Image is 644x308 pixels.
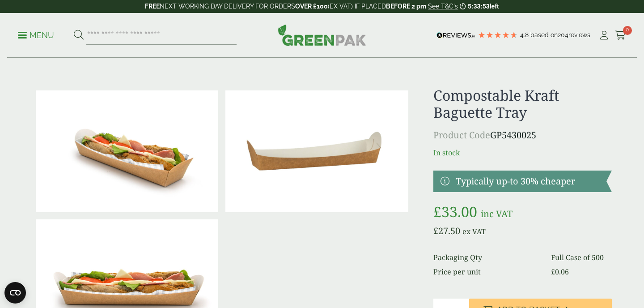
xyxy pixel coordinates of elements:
[490,3,499,10] span: left
[551,267,555,277] span: £
[278,24,366,46] img: GreenPak Supplies
[433,129,490,141] span: Product Code
[433,266,541,277] dt: Price per unit
[520,31,530,38] span: 4.8
[551,267,569,277] bdi: 0.06
[462,227,486,236] span: ex VAT
[481,208,513,220] span: inc VAT
[568,31,590,38] span: reviews
[530,31,558,38] span: Based on
[433,87,612,121] h1: Compostable Kraft Baguette Tray
[615,29,626,42] a: 0
[436,32,475,38] img: REVIEWS.io
[428,3,458,10] a: See T&C's
[598,31,610,40] i: My Account
[18,30,54,39] a: Menu
[558,31,568,38] span: 204
[225,90,408,212] img: Compostable Kraft Baguette Tray 0
[433,128,612,142] p: GP5430025
[433,147,612,158] p: In stock
[433,202,441,221] span: £
[145,3,160,10] strong: FREE
[4,282,26,304] button: Open CMP widget
[433,225,460,237] bdi: 27.50
[433,225,438,237] span: £
[551,252,612,263] dd: Full Case of 500
[433,252,541,263] dt: Packaging Qty
[478,31,518,39] div: 4.79 Stars
[433,202,477,221] bdi: 33.00
[623,26,632,35] span: 0
[468,3,489,10] span: 5:33:53
[386,3,426,10] strong: BEFORE 2 pm
[36,90,218,212] img: Baguette Tray
[295,3,328,10] strong: OVER £100
[615,31,626,40] i: Cart
[18,30,54,41] p: Menu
